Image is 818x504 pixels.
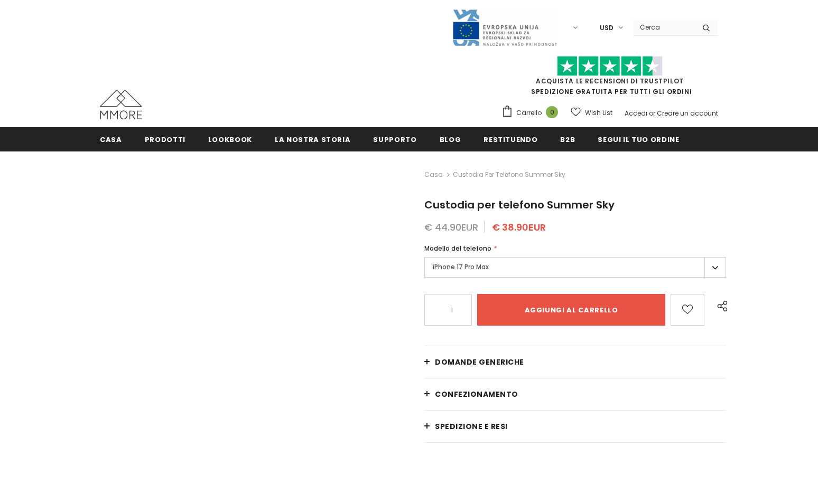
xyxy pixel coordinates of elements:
a: Wish List [571,103,612,122]
img: Fidati di Pilot Stars [557,56,663,77]
span: € 44.90EUR [424,221,478,234]
span: Wish List [585,108,612,118]
span: Modello del telefono [424,244,491,253]
a: CONFEZIONAMENTO [424,378,726,410]
span: or [649,109,655,118]
a: Segui il tuo ordine [598,127,679,151]
a: Casa [100,127,122,151]
a: Accedi [625,109,647,118]
a: Javni Razpis [452,23,557,32]
span: 0 [546,106,558,118]
a: Spedizione e resi [424,411,726,442]
span: La nostra storia [275,135,350,145]
input: Aggiungi al carrello [477,294,665,326]
span: Spedizione e resi [435,421,508,432]
span: USD [600,23,613,33]
a: Creare un account [657,109,718,118]
a: Acquista le recensioni di TrustPilot [536,77,684,85]
span: Prodotti [145,135,185,145]
img: Casi MMORE [100,90,142,119]
span: Blog [440,135,461,145]
a: Casa [424,168,443,181]
span: Custodia per telefono Summer Sky [453,168,565,181]
a: supporto [373,127,416,151]
a: B2B [560,127,575,151]
a: Prodotti [145,127,185,151]
span: Casa [100,135,122,145]
img: Javni Razpis [452,8,557,47]
span: Restituendo [484,135,537,145]
input: Search Site [634,20,694,35]
span: supporto [373,135,416,145]
span: Custodia per telefono Summer Sky [424,197,615,212]
span: CONFEZIONAMENTO [435,389,518,400]
span: Carrello [516,108,542,118]
span: Segui il tuo ordine [598,135,679,145]
span: € 38.90EUR [492,221,546,234]
span: Lookbook [208,135,252,145]
span: SPEDIZIONE GRATUITA PER TUTTI GLI ORDINI [501,61,718,96]
span: B2B [560,135,575,145]
a: Carrello 0 [501,105,563,121]
label: iPhone 17 Pro Max [424,257,726,278]
a: Lookbook [208,127,252,151]
span: Domande generiche [435,357,524,367]
a: Blog [440,127,461,151]
a: Domande generiche [424,346,726,378]
a: La nostra storia [275,127,350,151]
a: Restituendo [484,127,537,151]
